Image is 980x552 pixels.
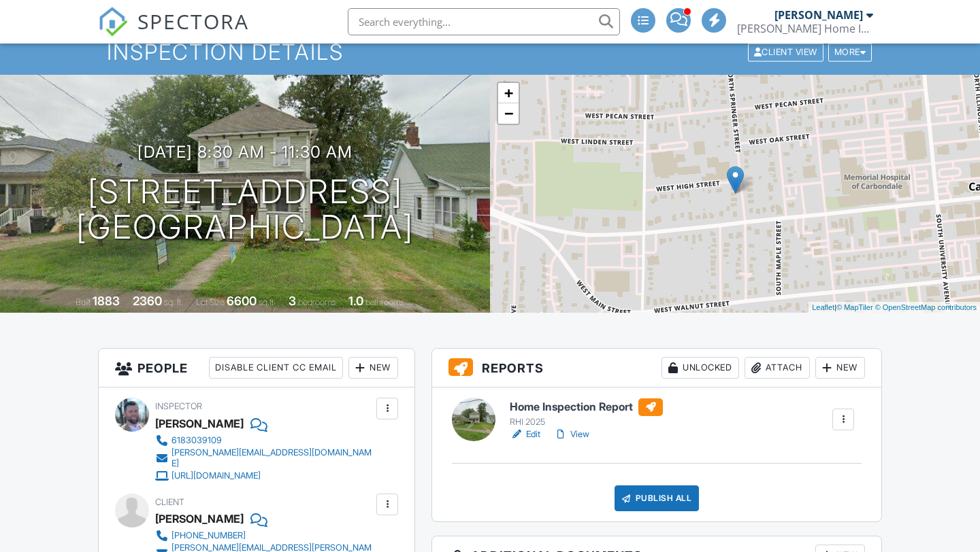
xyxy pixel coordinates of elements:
[227,294,257,308] div: 6600
[76,174,414,246] h1: [STREET_ADDRESS] [GEOGRAPHIC_DATA]
[171,447,373,469] div: [PERSON_NAME][EMAIL_ADDRESS][DOMAIN_NAME]
[510,428,540,441] a: Edit
[348,357,398,379] div: New
[98,18,249,47] a: SPECTORA
[196,297,225,307] span: Lot Size
[155,508,244,529] div: [PERSON_NAME]
[171,530,246,541] div: [PHONE_NUMBER]
[164,297,183,307] span: sq. ft.
[289,294,296,308] div: 3
[76,297,91,307] span: Built
[875,303,977,311] a: © OpenStreetMap contributors
[747,46,827,56] a: Client View
[365,297,404,307] span: bathrooms
[171,470,261,481] div: [URL][DOMAIN_NAME]
[107,40,873,64] h1: Inspection Details
[133,294,162,308] div: 2360
[510,398,663,416] h6: Home Inspection Report
[836,303,873,311] a: © MapTiler
[554,428,589,441] a: View
[93,294,120,308] div: 1883
[828,43,872,61] div: More
[137,7,249,35] span: SPECTORA
[615,485,700,511] div: Publish All
[808,302,980,313] div: |
[155,469,373,483] a: [URL][DOMAIN_NAME]
[737,22,873,35] div: Miller Home Inspection, LLC
[510,398,663,428] a: Home Inspection Report RHI 2025
[498,103,519,124] a: Zoom out
[259,297,276,307] span: sq.ft.
[155,447,373,469] a: [PERSON_NAME][EMAIL_ADDRESS][DOMAIN_NAME]
[745,357,810,379] div: Attach
[812,303,834,311] a: Leaflet
[137,143,353,161] h3: [DATE] 8:30 am - 11:30 am
[155,434,373,447] a: 6183039109
[298,297,336,307] span: bedrooms
[348,294,363,308] div: 1.0
[432,349,881,387] h3: Reports
[155,529,373,542] a: [PHONE_NUMBER]
[774,8,863,22] div: [PERSON_NAME]
[510,417,663,428] div: RHI 2025
[155,497,184,507] span: Client
[815,357,865,379] div: New
[155,413,244,434] div: [PERSON_NAME]
[348,8,620,35] input: Search everything...
[748,43,823,61] div: Client View
[99,349,414,387] h3: People
[498,83,519,103] a: Zoom in
[171,435,222,446] div: 6183039109
[98,7,128,37] img: The Best Home Inspection Software - Spectora
[661,357,739,379] div: Unlocked
[209,357,343,379] div: Disable Client CC Email
[155,401,202,411] span: Inspector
